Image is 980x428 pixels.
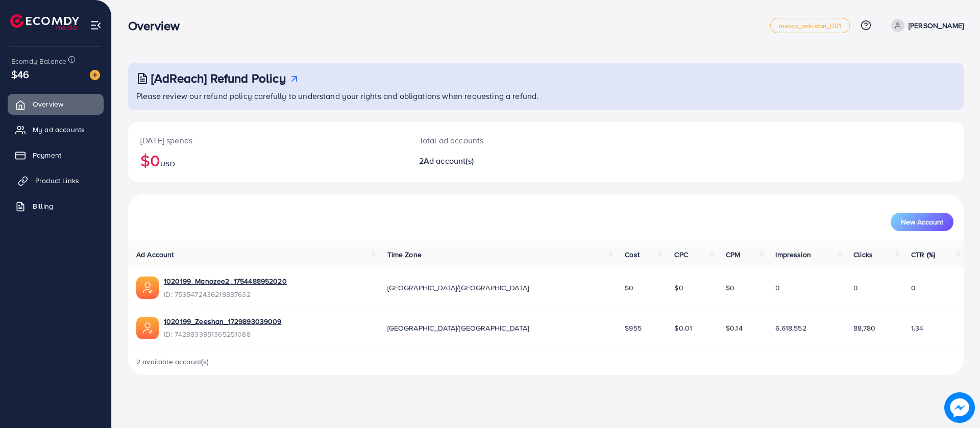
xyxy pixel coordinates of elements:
span: Ecomdy Balance [11,56,66,66]
span: ID: 7429833951365251088 [164,329,282,339]
span: CTR (%) [911,249,935,260]
span: Impression [775,249,811,260]
a: Billing [8,196,104,216]
img: logo [10,14,79,30]
span: Billing [33,201,53,211]
a: 1020199_Zeeshan_1729893039009 [164,316,282,326]
a: metap_pakistan_001 [770,18,850,33]
p: Please review our refund policy carefully to understand your rights and obligations when requesti... [136,90,958,102]
img: ic-ads-acc.e4c84228.svg [136,276,159,299]
a: My ad accounts [8,119,104,140]
span: USD [160,159,175,169]
span: $0.01 [674,323,692,333]
img: image [90,70,100,80]
span: Ad Account [136,249,174,260]
span: [GEOGRAPHIC_DATA]/[GEOGRAPHIC_DATA] [387,323,529,333]
a: Product Links [8,170,104,191]
span: CPC [674,249,688,260]
button: New Account [891,213,953,231]
span: My ad accounts [33,124,85,135]
span: 6,618,552 [775,323,806,333]
img: menu [90,19,102,31]
span: New Account [901,218,943,225]
a: Overview [8,94,104,114]
span: Time Zone [387,249,422,260]
span: $0.14 [726,323,743,333]
span: $46 [11,67,29,82]
p: Total ad accounts [419,134,603,146]
span: $0 [674,283,683,293]
span: Clicks [853,249,873,260]
h2: $0 [140,150,395,170]
span: 2 available account(s) [136,357,209,367]
p: [PERSON_NAME] [909,19,964,32]
span: Overview [33,99,63,109]
span: $0 [726,283,734,293]
h2: 2 [419,156,603,166]
p: [DATE] spends [140,134,395,146]
a: [PERSON_NAME] [887,19,964,32]
span: 0 [911,283,916,293]
span: Ad account(s) [424,155,474,166]
span: Payment [33,150,61,160]
span: ID: 7535472436219887632 [164,289,287,299]
a: Payment [8,145,104,165]
h3: [AdReach] Refund Policy [151,71,286,86]
span: 0 [775,283,780,293]
span: 0 [853,283,858,293]
span: Cost [625,249,640,260]
h3: Overview [128,18,188,33]
span: metap_pakistan_001 [779,22,841,29]
span: 88,780 [853,323,875,333]
span: [GEOGRAPHIC_DATA]/[GEOGRAPHIC_DATA] [387,283,529,293]
span: $955 [625,323,642,333]
span: Product Links [35,175,79,186]
span: CPM [726,249,740,260]
img: ic-ads-acc.e4c84228.svg [136,317,159,339]
span: 1.34 [911,323,924,333]
span: $0 [625,283,633,293]
img: image [944,392,975,423]
a: 1020199_Manozee2_1754488952020 [164,276,287,286]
